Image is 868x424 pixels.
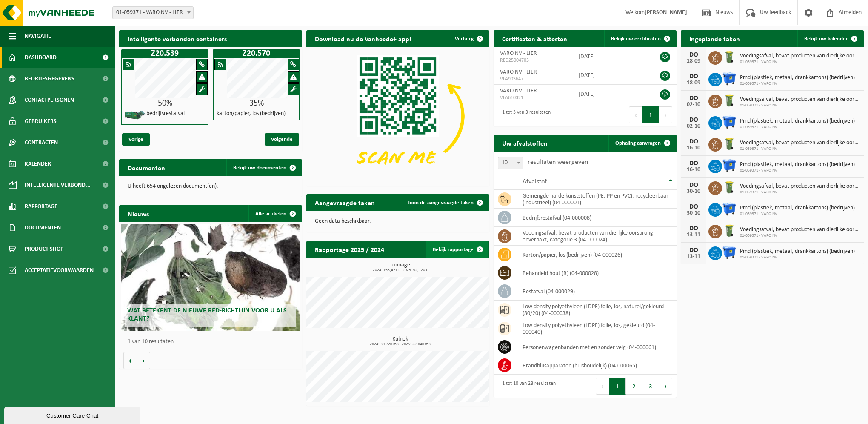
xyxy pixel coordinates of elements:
[500,69,537,75] span: VARO NV - LIER
[740,248,855,255] span: Pmd (plastiek, metaal, drankkartons) (bedrijven)
[4,405,142,424] iframe: chat widget
[596,378,609,395] button: Previous
[516,356,677,375] td: brandblusapparaten (huishoudelijk) (04-000065)
[722,93,737,108] img: WB-0140-HPE-GN-50
[685,117,702,123] div: DO
[685,145,702,151] div: 16-10
[500,57,565,64] span: RED25004705
[25,260,94,281] span: Acceptatievoorwaarden
[722,158,737,173] img: WB-1100-HPE-BE-01
[516,190,677,209] td: gemengde harde kunststoffen (PE, PP en PVC), recycleerbaar (industrieel) (04-000001)
[642,106,659,123] button: 1
[740,125,855,130] span: 01-059371 - VARO NV
[797,30,863,47] a: Bekijk uw kalender
[740,74,855,81] span: Pmd (plastiek, metaal, drankkartons) (bedrijven)
[685,210,702,216] div: 30-10
[128,183,294,189] p: U heeft 654 ongelezen document(en).
[629,106,642,123] button: Previous
[226,159,301,176] a: Bekijk uw documenten
[25,68,74,89] span: Bedrijfsgegevens
[722,202,737,216] img: WB-1100-HPE-BE-01
[311,262,489,272] h3: Tonnage
[25,26,51,47] span: Navigatie
[124,110,146,120] img: HK-XZ-20-GN-01
[113,7,193,19] span: 01-059371 - VARO NV - LIER
[112,6,194,19] span: 01-059371 - VARO NV - LIER
[740,226,859,233] span: Voedingsafval, bevat producten van dierlijke oorsprong, onverpakt, categorie 3
[448,30,488,47] button: Verberg
[722,245,737,260] img: WB-1100-HPE-BE-01
[685,52,702,58] div: DO
[740,168,855,173] span: 01-059371 - VARO NV
[609,378,626,395] button: 1
[311,268,489,272] span: 2024: 153,471 t - 2025: 92,120 t
[626,378,642,395] button: 2
[740,60,859,65] span: 01-059371 - VARO NV
[25,47,57,68] span: Dashboard
[516,227,677,246] td: voedingsafval, bevat producten van dierlijke oorsprong, onverpakt, categorie 3 (04-000024)
[722,50,737,64] img: WB-0140-HPE-GN-50
[722,223,737,238] img: WB-0140-HPE-GN-50
[685,95,702,102] div: DO
[127,307,287,322] span: Wat betekent de nieuwe RED-richtlijn voor u als klant?
[498,157,523,169] span: 10
[119,159,174,176] h2: Documenten
[740,53,859,60] span: Voedingsafval, bevat producten van dierlijke oorsprong, onverpakt, categorie 3
[122,99,208,108] div: 50%
[25,196,57,217] span: Rapportage
[516,338,677,356] td: personenwagenbanden met en zonder velg (04-000061)
[128,339,298,345] p: 1 van 10 resultaten
[494,135,556,151] h2: Uw afvalstoffen
[722,180,737,195] img: WB-0140-HPE-GN-50
[642,378,659,395] button: 3
[25,111,57,132] span: Gebruikers
[25,153,51,175] span: Kalender
[659,378,672,395] button: Next
[306,241,393,258] h2: Rapportage 2025 / 2024
[25,132,58,153] span: Contracten
[685,80,702,86] div: 18-09
[722,115,737,129] img: WB-1100-HPE-BE-01
[685,225,702,232] div: DO
[685,203,702,210] div: DO
[516,264,677,282] td: behandeld hout (B) (04-000028)
[740,146,859,152] span: 01-059371 - VARO NV
[401,194,488,211] a: Toon de aangevraagde taken
[119,30,302,47] h2: Intelligente verbonden containers
[685,254,702,260] div: 13-11
[685,247,702,254] div: DO
[214,99,299,108] div: 35%
[306,194,383,211] h2: Aangevraagde taken
[722,72,737,86] img: WB-1100-HPE-BE-01
[685,182,702,189] div: DO
[311,336,489,347] h3: Kubiek
[25,89,74,111] span: Contactpersonen
[306,47,489,185] img: Download de VHEPlus App
[122,133,150,146] span: Vorige
[146,111,185,117] h4: bedrijfsrestafval
[685,73,702,80] div: DO
[722,137,737,151] img: WB-0140-HPE-GN-50
[740,103,859,108] span: 01-059371 - VARO NV
[804,36,848,42] span: Bekijk uw kalender
[528,159,588,166] label: resultaten weergeven
[516,301,677,319] td: low density polyethyleen (LDPE) folie, los, naturel/gekleurd (80/20) (04-000038)
[408,200,474,206] span: Toon de aangevraagde taken
[248,205,301,222] a: Alle artikelen
[572,47,637,66] td: [DATE]
[500,95,565,101] span: VLA610321
[25,175,91,196] span: Intelligente verbond...
[498,377,556,395] div: 1 tot 10 van 28 resultaten
[217,111,286,117] h4: karton/papier, los (bedrijven)
[119,205,157,222] h2: Nieuws
[498,157,523,169] span: 10
[740,205,855,212] span: Pmd (plastiek, metaal, drankkartons) (bedrijven)
[516,282,677,301] td: restafval (04-000029)
[645,9,687,16] strong: [PERSON_NAME]
[516,209,677,227] td: bedrijfsrestafval (04-000008)
[311,342,489,347] span: 2024: 30,720 m3 - 2025: 22,040 m3
[233,165,286,171] span: Bekijk uw documenten
[740,140,859,146] span: Voedingsafval, bevat producten van dierlijke oorsprong, onverpakt, categorie 3
[500,76,565,83] span: VLA903647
